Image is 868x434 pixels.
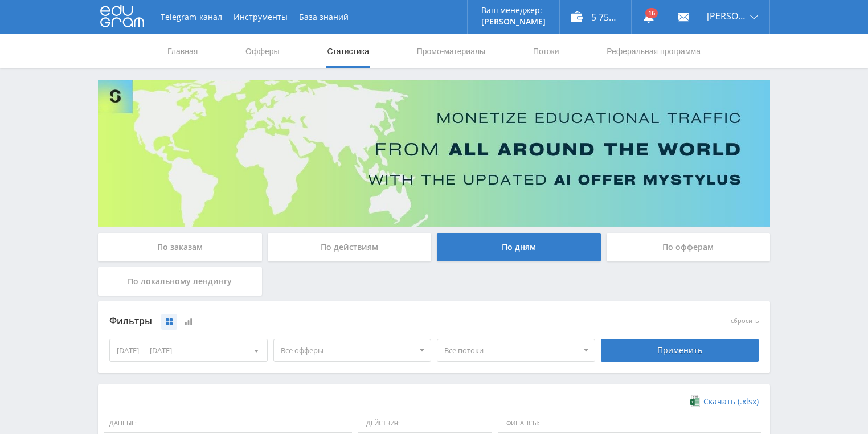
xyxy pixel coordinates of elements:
[244,34,281,68] a: Офферы
[498,414,761,433] span: Финансы:
[281,339,414,361] span: Все офферы
[707,11,747,21] span: [PERSON_NAME]
[166,34,199,68] a: Главная
[98,267,262,296] div: По локальному лендингу
[98,233,262,261] div: По заказам
[268,233,432,261] div: По действиям
[703,397,759,406] span: Скачать (.xlsx)
[481,17,546,26] p: [PERSON_NAME]
[605,34,702,68] a: Реферальная программа
[444,339,578,361] span: Все потоки
[731,317,759,325] button: сбросить
[326,34,370,68] a: Статистика
[416,34,486,68] a: Промо-материалы
[607,233,771,261] div: По офферам
[481,6,546,15] p: Ваш менеджер:
[690,396,759,407] a: Скачать (.xlsx)
[437,233,601,261] div: По дням
[104,414,352,433] span: Данные:
[601,339,759,362] div: Применить
[358,414,492,433] span: Действия:
[532,34,560,68] a: Потоки
[110,339,267,361] div: [DATE] — [DATE]
[690,395,700,407] img: xlsx
[109,313,595,330] div: Фильтры
[98,80,770,227] img: Banner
